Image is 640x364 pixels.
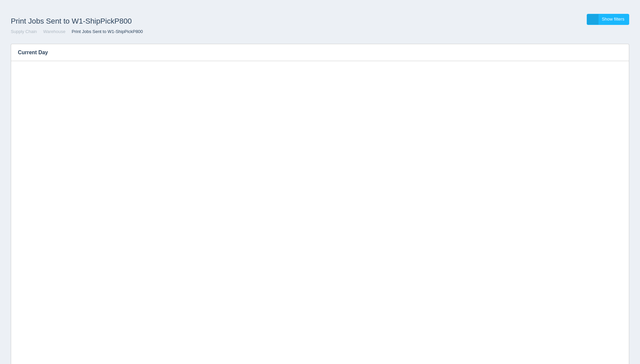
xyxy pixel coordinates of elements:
a: Warehouse [43,29,65,34]
h3: Current Day [11,44,608,61]
a: Show filters [587,14,629,25]
h1: Print Jobs Sent to W1-ShipPickP800 [11,14,320,29]
span: Show filters [602,17,624,22]
a: Supply Chain [11,29,37,34]
li: Print Jobs Sent to W1-ShipPickP800 [67,29,143,35]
